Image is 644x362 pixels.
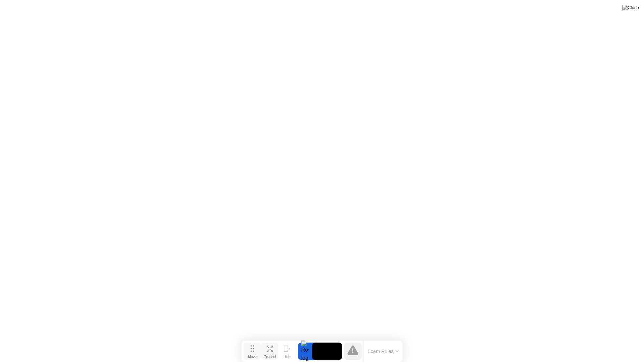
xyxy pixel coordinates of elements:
button: Hide [278,343,296,360]
div: Hide [283,355,291,359]
button: Move [244,343,261,360]
img: Close [622,5,639,10]
button: Exam Rules [366,348,401,354]
div: Expand [264,355,276,359]
button: Expand [261,343,278,360]
div: Move [248,355,257,359]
